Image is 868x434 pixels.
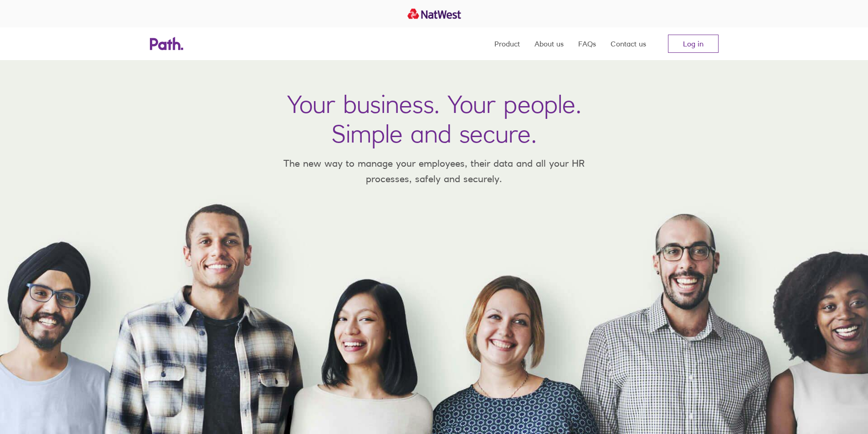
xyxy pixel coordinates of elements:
p: The new way to manage your employees, their data and all your HR processes, safely and securely. [270,156,598,186]
a: Log in [668,35,719,53]
a: About us [534,27,564,60]
a: Contact us [611,27,646,60]
h1: Your business. Your people. Simple and secure. [287,89,581,148]
a: Product [494,27,520,60]
a: FAQs [578,27,596,60]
